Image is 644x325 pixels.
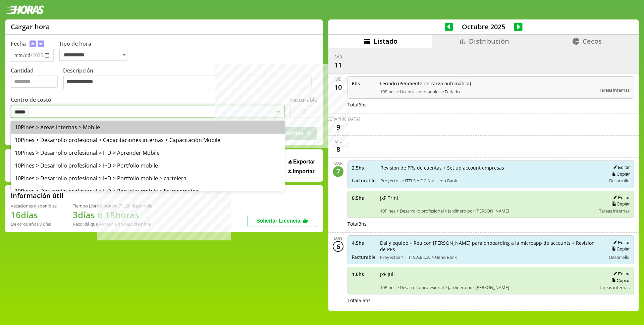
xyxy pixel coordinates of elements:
span: Tareas internas [599,87,630,93]
span: Revision de PRs de cuentas + Set up account empresas [380,165,601,171]
div: 10 [333,82,343,93]
button: Exportar [286,158,317,165]
img: logotipo [5,5,44,14]
span: Exportar [293,159,315,165]
label: Descripción [63,67,317,91]
label: Fecha [11,40,26,47]
span: Daily equipo + Reu con [PERSON_NAME] para onboarding a la microapp de accounts + Revision de PRs [380,240,601,252]
textarea: Descripción [63,76,312,90]
span: Importar [293,169,315,175]
span: Tareas internas [599,284,630,290]
span: 10Pines > Desarrollo profesional > Jardinero por [PERSON_NAME] [380,208,594,214]
div: 10Pines > Areas internas > Mobile [11,121,285,134]
span: 10Pines > Desarrollo profesional > Jardinero por [PERSON_NAME] [380,284,594,290]
select: Tipo de hora [59,49,127,61]
div: Total 6 hs [347,101,634,108]
button: Solicitar Licencia [248,215,317,227]
button: Editar [611,271,630,277]
h1: Cargar hora [11,22,50,31]
span: Proyectos > ITTI S.A.E.C.A. > Ueno Bank [380,254,601,260]
span: Tareas internas [599,208,630,214]
button: Editar [611,195,630,200]
div: mar [334,160,342,166]
h1: 16 días [11,209,57,221]
span: 4.5 hs [352,240,375,246]
span: JxP Juli [380,271,594,277]
span: Facturable [352,177,376,184]
span: Listado [374,37,397,46]
label: Facturable [290,96,317,103]
div: vie [335,76,341,82]
span: 1.0 hs [352,271,375,277]
span: JxP Trini [380,195,594,201]
div: 10Pines > Desarrollo profesional > I+D > Portfolio mobile > Estresometro [11,185,285,197]
div: 11 [333,60,343,71]
b: Diciembre [129,221,151,227]
button: Copiar [609,246,630,252]
span: Solicitar Licencia [256,218,301,224]
input: Cantidad [11,76,58,88]
span: 0.5 hs [352,195,375,201]
div: 6 [333,241,343,252]
span: Feriado (Pendiente de carga automática) [380,80,594,87]
span: Octubre 2025 [453,22,514,31]
span: Distribución [469,37,509,46]
div: De otros años: 0 días [11,221,57,227]
div: Recordá que vencen a fin de [73,221,152,227]
div: 10Pines > Desarrollo profesional > I+D > Portfolio mobile > cartelera [11,172,285,185]
div: lun [334,235,342,241]
span: 2.5 hs [352,165,376,171]
div: 7 [333,166,343,177]
label: Cantidad [11,67,63,91]
div: 10Pines > Desarrollo profesional > Capacitaciones internas > Capacitación Mobile [11,134,285,146]
div: Total 3 hs [347,221,634,227]
span: Facturable [352,254,375,260]
span: Desarrollo [609,178,630,184]
label: Tipo de hora [59,40,133,62]
button: Editar [611,165,630,170]
div: 9 [333,122,343,133]
h1: 3 días o 18 horas [73,209,152,221]
span: Desarrollo [609,254,630,260]
button: Copiar [609,171,630,177]
span: Proyectos > ITTI S.A.E.C.A. > Ueno Bank [380,178,601,184]
div: 8 [333,144,343,155]
button: Copiar [609,201,630,207]
h2: Información útil [11,191,63,200]
span: 10Pines > Licencias personales > Feriado [380,89,594,95]
button: Editar [611,240,630,245]
div: scrollable content [328,48,639,310]
label: Centro de costo [11,96,51,103]
div: [DEMOGRAPHIC_DATA] [316,116,360,122]
div: mié [335,138,342,144]
div: sáb [334,54,342,60]
div: Vacaciones disponibles [11,203,57,209]
div: Total 5.5 hs [347,297,634,304]
div: 10Pines > Desarrollo profesional > I+D > Portfolio mobile [11,159,285,172]
button: Copiar [609,278,630,283]
span: 6 hs [352,80,375,87]
span: Cecos [583,37,602,46]
div: 10Pines > Desarrollo profesional > I+D > Aprender Mobile [11,146,285,159]
div: Tiempo Libre Optativo (TiLO) disponible [73,203,152,209]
